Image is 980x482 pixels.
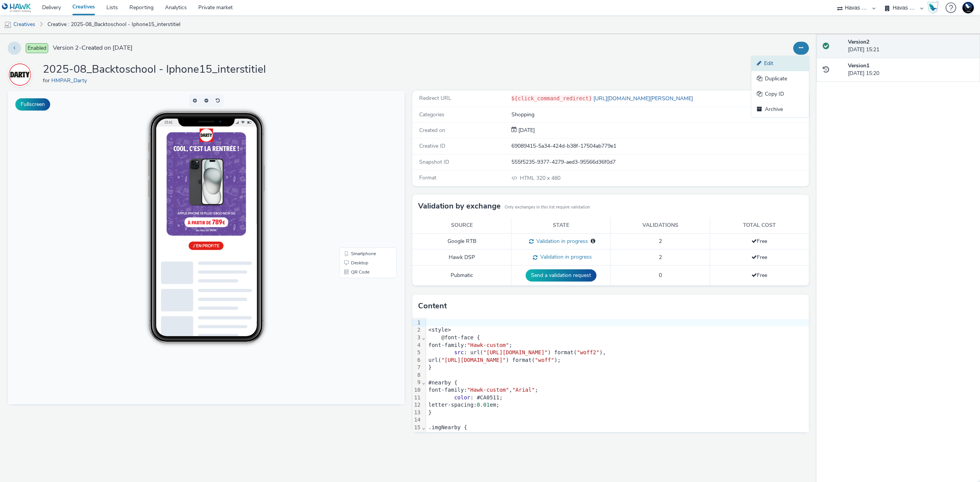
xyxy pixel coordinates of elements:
a: Hawk Academy [927,2,942,14]
span: Validation in progress [534,238,588,245]
td: Hawk DSP [412,249,511,265]
div: 8 [412,371,422,379]
div: } [426,409,809,417]
span: 5 [474,432,477,438]
span: src [454,349,464,355]
span: Free [751,272,767,279]
img: Hawk Academy [927,2,939,14]
div: } [426,364,809,371]
li: QR Code [333,177,387,186]
span: Validation in progress [537,253,592,261]
div: 9 [412,379,422,386]
a: Archive [751,102,809,117]
div: 11 [412,394,422,402]
div: <style> [426,326,809,334]
div: font-family: , ; [426,386,809,394]
a: Duplicate [751,71,809,86]
div: Creation 22 August 2025, 15:20 [517,127,535,134]
span: color [454,394,470,401]
a: HMPAR_Darty [8,71,35,78]
span: 2 [659,254,662,261]
span: "[URL][DOMAIN_NAME]" [441,357,506,363]
div: : vw; [426,432,809,439]
a: Copy ID [751,86,809,102]
div: 12 [412,401,422,409]
th: State [511,218,611,233]
img: Support Hawk [962,2,974,13]
div: 5 [412,349,422,357]
span: Categories [419,111,444,118]
span: 0.01 [477,402,490,408]
th: Total cost [710,218,809,233]
span: "Hawk-custom" [467,342,509,348]
h3: Content [418,300,447,312]
span: "Arial" [512,387,535,393]
strong: Version 2 [848,38,869,46]
div: #nearby { [426,379,809,387]
div: 15 [412,424,422,432]
span: Fold line [422,424,426,430]
span: Creative ID [419,142,445,150]
div: : url( ) format( ), [426,349,809,357]
div: 4 [412,342,422,349]
div: 69089415-5a34-424d-b38f-17504ab779e1 [511,142,808,150]
span: 15:41 [156,29,165,34]
div: 1 [412,319,422,327]
a: [URL][DOMAIN_NAME][PERSON_NAME] [592,95,696,102]
h1: 2025-08_Backtoschool - Iphone15_interstitiel [43,62,266,77]
li: Desktop [333,168,387,177]
div: 2 [412,326,422,334]
div: 6 [412,357,422,364]
th: Validations [611,218,710,233]
span: Format [419,174,436,181]
div: 10 [412,386,422,394]
span: Enabled [26,43,48,53]
strong: Version 1 [848,62,869,69]
span: Free [751,238,767,245]
img: mobile [4,21,11,29]
span: Smartphone [343,161,368,165]
div: font-family: ; [426,342,809,349]
span: HTML [520,174,536,182]
span: 2 [659,238,662,245]
a: HMPAR_Darty [51,77,90,84]
span: "Hawk-custom" [467,387,509,393]
div: 13 [412,409,422,417]
span: @ [441,334,444,340]
button: Fullscreen [15,98,50,111]
td: Google RTB [412,233,511,249]
span: 320 x 480 [519,174,560,182]
div: 7 [412,364,422,371]
td: Pubmatic [412,265,511,286]
span: [DATE] [517,127,535,134]
img: undefined Logo [2,3,31,13]
span: Fold line [422,334,426,340]
span: Fold line [422,379,426,385]
th: Source [412,218,511,233]
span: 0 [659,272,662,279]
div: font-face { [426,334,809,342]
img: HMPAR_Darty [9,64,31,86]
span: "woff2" [577,349,599,355]
small: Only exchanges in this list require validation [505,204,590,210]
div: .imgNearby { [426,424,809,432]
span: QR Code [343,179,362,184]
div: [DATE] 15:21 [848,38,974,54]
div: 3 [412,334,422,342]
span: width [454,432,470,438]
li: Smartphone [333,158,387,168]
div: 14 [412,416,422,424]
div: 16 [412,431,422,439]
h3: Validation by exchange [418,200,501,212]
a: Edit [751,56,809,71]
span: Free [751,254,767,261]
button: Send a validation request [526,269,596,282]
span: for [43,77,51,84]
span: Desktop [343,170,361,174]
div: [DATE] 15:20 [848,62,974,78]
span: "woff" [535,357,554,363]
code: ${click_command_redirect} [511,95,592,101]
span: "[URL][DOMAIN_NAME]" [483,349,548,355]
span: Redirect URL [419,94,451,102]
